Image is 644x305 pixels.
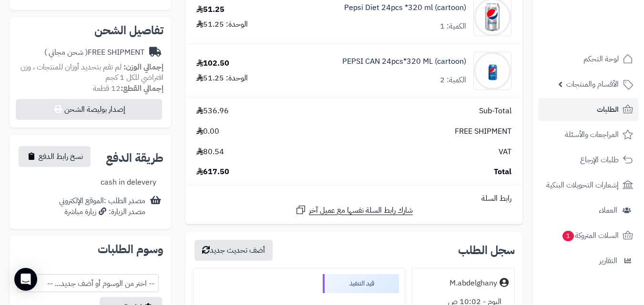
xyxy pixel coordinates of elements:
span: السلات المتروكة [562,229,619,242]
span: Sub-Total [479,106,511,117]
a: التقارير [538,249,638,272]
span: ( شحن مجاني ) [44,47,88,58]
div: Open Intercom Messenger [14,268,37,291]
span: 0.00 [196,126,219,137]
a: الطلبات [538,98,638,121]
span: 536.96 [196,106,229,117]
span: 617.50 [196,167,229,177]
strong: إجمالي الوزن: [123,61,164,73]
div: مصدر الزيارة: زيارة مباشرة [59,207,145,217]
strong: إجمالي القطع: [121,83,164,94]
span: FREE SHIPMENT [455,126,511,137]
div: 51.25 [196,4,225,15]
div: الوحدة: 51.25 [196,19,248,30]
div: M.abdelghany [450,278,497,289]
a: PEPSI CAN 24pcs*320 ML (cartoon) [342,56,466,67]
span: الأقسام والمنتجات [566,78,619,91]
div: الوحدة: 51.25 [196,73,248,84]
span: إشعارات التحويلات البنكية [546,178,619,192]
span: -- اختر من الوسوم أو أضف جديد... -- [18,275,158,293]
div: قيد التنفيذ [323,274,399,293]
img: 1747594214-F4N7I6ut4KxqCwKXuHIyEbecxLiH4Cwr-90x90.jpg [474,52,511,90]
span: شارك رابط السلة نفسها مع عميل آخر [309,205,413,216]
small: 12 قطعة [93,83,164,94]
a: إشعارات التحويلات البنكية [538,174,638,197]
span: لوحة التحكم [583,52,619,66]
a: شارك رابط السلة نفسها مع عميل آخر [295,204,413,216]
span: VAT [499,147,511,157]
div: الكمية: 2 [440,75,466,86]
h2: طريقة الدفع [106,152,164,164]
span: 80.54 [196,147,224,157]
span: 1 [562,231,574,241]
h2: تفاصيل الشحن [17,25,164,36]
h2: وسوم الطلبات [17,244,164,255]
div: رابط السلة [189,193,519,204]
a: السلات المتروكة1 [538,224,638,247]
span: -- اختر من الوسوم أو أضف جديد... -- [17,274,159,292]
a: العملاء [538,199,638,222]
img: logo-2.png [579,25,635,45]
div: الكمية: 1 [440,21,466,32]
a: المراجعات والأسئلة [538,123,638,146]
span: التقارير [599,254,617,267]
span: الطلبات [597,103,619,116]
span: طلبات الإرجاع [580,153,619,167]
button: نسخ رابط الدفع [19,146,91,167]
span: نسخ رابط الدفع [39,151,83,162]
div: FREE SHIPMENT [44,47,144,58]
div: مصدر الطلب :الموقع الإلكتروني [59,196,145,217]
div: 102.50 [196,58,229,69]
a: Pepsi Diet 24pcs *320 ml (cartoon) [344,2,466,13]
span: لم تقم بتحديد أوزان للمنتجات ، وزن افتراضي للكل 1 كجم [20,61,164,84]
button: أضف تحديث جديد [194,240,273,261]
a: طلبات الإرجاع [538,148,638,171]
button: إصدار بوليصة الشحن [16,99,162,120]
h3: سجل الطلب [458,245,515,256]
div: cash in delevery [101,177,156,188]
span: المراجعات والأسئلة [565,128,619,141]
span: Total [494,167,511,177]
a: لوحة التحكم [538,48,638,70]
span: العملاء [599,204,617,217]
